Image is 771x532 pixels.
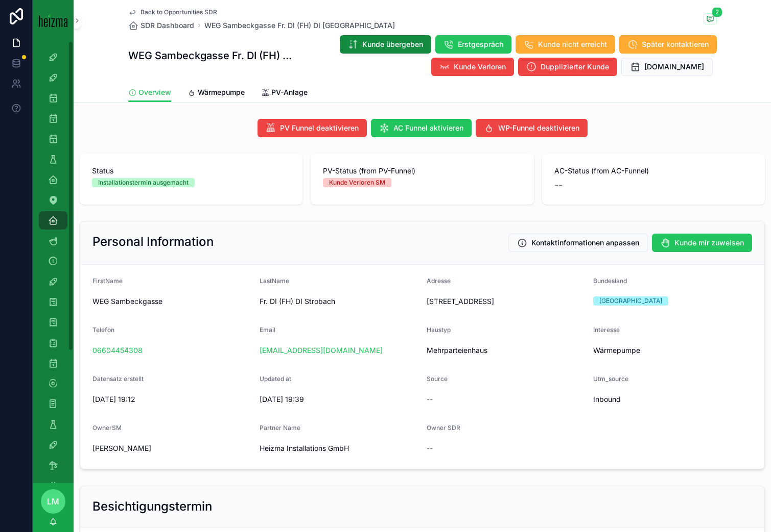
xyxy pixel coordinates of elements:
span: Telefon [92,326,114,334]
span: PV-Status (from PV-Funnel) [323,166,521,176]
span: Kunde Verloren [454,62,506,72]
span: Kunde mir zuweisen [674,238,744,248]
span: Kontaktinformationen anpassen [531,238,639,248]
span: [DATE] 19:39 [260,394,418,404]
span: Status [92,166,290,176]
span: Email [260,326,275,334]
span: Owner SDR [427,424,460,432]
a: SDR Dashboard [128,20,194,31]
span: Updated at [260,375,291,383]
span: [DOMAIN_NAME] [644,62,704,72]
button: [DOMAIN_NAME] [621,58,713,76]
span: Overview [138,87,171,97]
span: LastName [260,277,289,285]
button: Später kontaktieren [619,35,717,54]
span: SDR Dashboard [141,20,194,31]
button: Kunde übergeben [340,35,431,54]
span: Kunde übergeben [362,39,423,49]
span: Interesse [593,326,620,334]
span: Später kontaktieren [642,39,709,49]
span: Datensatz erstellt [92,375,144,383]
span: Mehrparteienhaus [427,345,586,356]
img: App logo [39,14,67,27]
a: Wärmepumpe [188,83,245,104]
span: FirstName [92,277,123,285]
span: Inbound [593,394,752,404]
div: Kunde Verloren SM [329,178,385,187]
button: WP-Funnel deaktivieren [476,119,588,137]
button: 2 [704,13,717,26]
h2: Personal Information [92,234,214,250]
div: scrollable content [33,41,74,483]
span: Back to Opportunities SDR [141,8,217,16]
span: Partner Name [260,424,300,432]
span: WEG Sambeckgasse [92,296,251,307]
a: Back to Opportunities SDR [128,8,217,16]
span: 2 [712,7,722,17]
span: Kunde nicht erreicht [538,39,607,49]
h2: Besichtigungstermin [92,498,212,515]
span: [STREET_ADDRESS] [427,296,586,307]
span: [PERSON_NAME] [92,443,151,453]
span: Erstgespräch [458,39,503,49]
span: PV-Anlage [271,87,308,97]
span: -- [554,178,563,192]
a: WEG Sambeckgasse Fr. DI (FH) DI [GEOGRAPHIC_DATA] [204,20,395,31]
a: 06604454308 [92,345,143,356]
span: WP-Funnel deaktivieren [498,123,579,133]
span: Wärmepumpe [198,87,245,97]
span: [DATE] 19:12 [92,394,251,404]
a: PV-Anlage [261,83,308,104]
span: -- [427,394,433,404]
span: Dupplizierter Kunde [541,62,609,72]
span: Bundesland [593,277,627,285]
div: [GEOGRAPHIC_DATA] [599,296,662,306]
button: AC Funnel aktivieren [371,119,472,137]
button: Kunde mir zuweisen [652,234,752,252]
button: Kunde nicht erreicht [516,35,615,54]
span: Utm_source [593,375,628,383]
span: Source [427,375,448,383]
span: OwnerSM [92,424,122,432]
span: Fr. DI (FH) DI Strobach [260,296,418,307]
span: -- [427,443,433,453]
button: PV Funnel deaktivieren [258,119,367,137]
button: Erstgespräch [435,35,511,54]
span: Wärmepumpe [593,345,752,356]
span: Heizma Installations GmbH [260,443,418,453]
span: Adresse [427,277,451,285]
a: Overview [128,83,171,103]
h1: WEG Sambeckgasse Fr. DI (FH) DI [GEOGRAPHIC_DATA] [128,48,296,63]
button: Kontaktinformationen anpassen [508,234,648,252]
button: Dupplizierter Kunde [518,58,617,76]
span: LM [47,495,59,508]
span: PV Funnel deaktivieren [280,123,359,133]
span: AC-Status (from AC-Funnel) [554,166,753,176]
a: [EMAIL_ADDRESS][DOMAIN_NAME] [260,345,383,356]
span: Haustyp [427,326,451,334]
span: AC Funnel aktivieren [393,123,463,133]
div: Installationstermin ausgemacht [98,178,189,187]
button: Kunde Verloren [431,58,514,76]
